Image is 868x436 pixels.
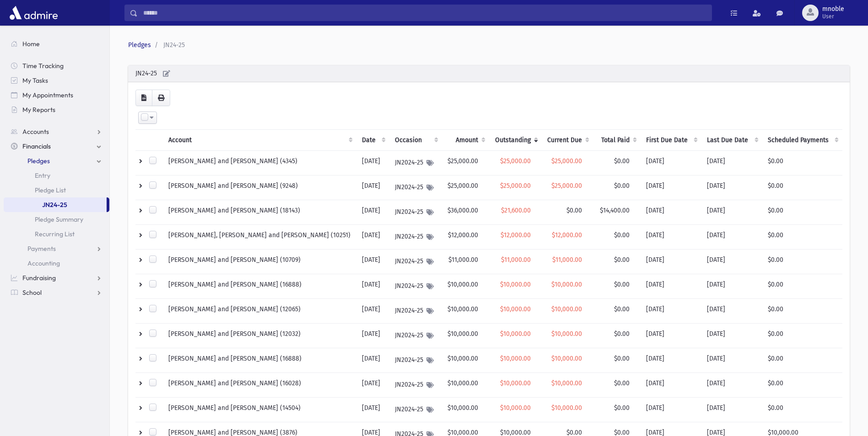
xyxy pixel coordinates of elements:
span: $10,000.00 [500,281,531,288]
nav: breadcrumb [128,40,846,50]
span: $25,000.00 [500,157,531,165]
td: $10,000.00 [442,274,489,299]
td: $11,000.00 [442,250,489,274]
td: [DATE] [356,151,389,175]
span: $10,000.00 [500,379,531,387]
td: $0.00 [762,175,842,200]
span: $0.00 [614,379,630,387]
td: $0.00 [762,250,842,274]
span: $0.00 [614,404,630,412]
a: Pledge List [4,183,109,197]
a: My Appointments [4,88,109,102]
span: $10,000.00 [551,355,582,362]
span: $11,000.00 [552,256,582,264]
a: Payments [4,241,109,256]
td: JN2024-25 [389,175,442,200]
span: $21,600.00 [501,207,531,214]
td: [DATE] [701,348,762,373]
td: $10,000.00 [442,299,489,324]
th: Date: activate to sort column ascending [356,130,389,151]
td: [DATE] [701,299,762,324]
th: Occasion : activate to sort column ascending [389,130,442,151]
td: $0.00 [762,324,842,348]
td: [DATE] [641,299,701,324]
div: JN24-25 [128,65,850,82]
td: JN2024-25 [389,299,442,324]
span: $12,000.00 [501,231,531,239]
span: Recurring List [35,230,75,238]
td: [DATE] [701,151,762,175]
span: Payments [27,245,56,253]
th: Current Due: activate to sort column ascending [542,130,593,151]
td: [DATE] [356,250,389,274]
span: Fundraising [22,274,56,282]
td: [DATE] [701,398,762,422]
td: JN2024-25 [389,398,442,422]
td: [DATE] [356,398,389,422]
td: [DATE] [641,151,701,175]
span: $0.00 [614,231,630,239]
th: First Due Date: activate to sort column ascending [641,130,701,151]
td: $0.00 [762,299,842,324]
span: $25,000.00 [500,182,531,190]
span: $0.00 [614,182,630,190]
span: Accounts [22,128,49,136]
a: My Reports [4,102,109,117]
span: $0.00 [614,256,630,264]
a: Financials [4,139,109,154]
td: [DATE] [641,324,701,348]
span: $10,000.00 [551,305,582,313]
span: $0.00 [614,157,630,165]
td: [DATE] [641,200,701,225]
span: $10,000.00 [500,330,531,338]
img: AdmirePro [7,4,60,22]
td: [DATE] [641,175,701,200]
span: $10,000.00 [500,355,531,362]
td: [PERSON_NAME] and [PERSON_NAME] (9248) [163,175,356,200]
span: $0.00 [614,305,630,313]
th: Amount: activate to sort column ascending [442,130,489,151]
a: Time Tracking [4,58,109,73]
span: $10,000.00 [551,281,582,288]
input: Search [138,5,712,21]
td: [PERSON_NAME] and [PERSON_NAME] (18143) [163,200,356,225]
span: $10,000.00 [551,404,582,412]
span: Time Tracking [22,62,64,70]
th: Account: activate to sort column ascending [163,130,356,151]
td: [DATE] [641,250,701,274]
td: [DATE] [701,225,762,250]
td: [PERSON_NAME] and [PERSON_NAME] (16028) [163,373,356,398]
span: $10,000.00 [551,330,582,338]
td: [DATE] [701,200,762,225]
span: JN24-25 [163,41,185,49]
td: [DATE] [356,175,389,200]
td: [PERSON_NAME] and [PERSON_NAME] (12032) [163,324,356,348]
td: [PERSON_NAME] and [PERSON_NAME] (10709) [163,250,356,274]
td: JN2024-25 [389,274,442,299]
td: [PERSON_NAME], [PERSON_NAME] and [PERSON_NAME] (10251) [163,225,356,250]
td: $0.00 [762,373,842,398]
td: [DATE] [701,250,762,274]
th: Total Paid: activate to sort column ascending [593,130,641,151]
span: $10,000.00 [500,305,531,313]
span: Pledge Summary [35,215,83,223]
span: My Appointments [22,91,73,99]
span: $14,400.00 [600,207,630,214]
a: Pledges [4,154,109,168]
td: [DATE] [641,274,701,299]
td: JN2024-25 [389,250,442,274]
td: JN2024-25 [389,151,442,175]
a: Accounts [4,124,109,139]
span: Financials [22,142,51,150]
a: Entry [4,168,109,183]
td: [DATE] [356,274,389,299]
td: JN2024-25 [389,348,442,373]
td: [DATE] [641,225,701,250]
span: Home [22,40,40,48]
td: $12,000.00 [442,225,489,250]
span: $0.00 [614,281,630,288]
th: Outstanding: activate to sort column ascending [489,130,541,151]
td: [PERSON_NAME] and [PERSON_NAME] (16888) [163,274,356,299]
span: $10,000.00 [500,404,531,412]
a: Home [4,37,109,51]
